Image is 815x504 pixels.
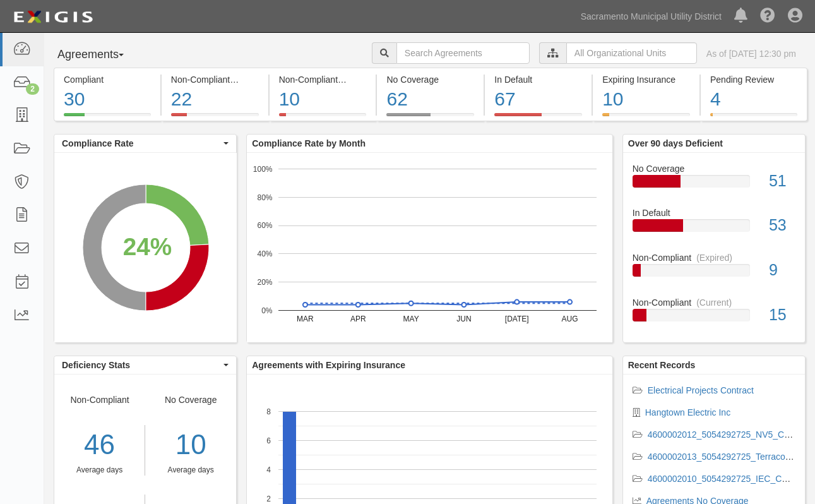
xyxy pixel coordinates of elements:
div: 10 [602,86,690,113]
img: logo-5460c22ac91f19d4615b14bd174203de0afe785f0fc80cf4dbbc73dc1793850b.png [9,6,97,28]
div: 51 [759,170,805,193]
div: No Coverage [386,73,474,86]
b: Agreements with Expiring Insurance [252,360,405,370]
div: Non-Compliant (Expired) [279,73,367,86]
a: No Coverage62 [377,113,484,123]
a: Compliant30 [54,113,160,123]
span: Deficiency Stats [62,359,220,371]
div: Non-Compliant (Current) [171,73,259,86]
text: JUN [456,315,471,323]
div: 15 [759,304,805,327]
div: 10 [279,86,367,113]
div: 22 [171,86,259,113]
div: Average days [54,465,145,476]
div: 53 [759,214,805,237]
svg: A chart. [54,153,237,342]
text: 6 [267,436,271,445]
a: Non-Compliant(Current)22 [162,113,268,123]
text: MAR [297,315,314,323]
a: Non-Compliant(Expired)9 [633,251,795,296]
div: Expiring Insurance [602,73,690,86]
text: APR [350,315,366,323]
div: Non-Compliant [623,251,805,264]
text: 4 [267,465,271,474]
div: 4 [710,86,797,113]
a: Non-Compliant(Current)15 [633,296,795,332]
b: Over 90 days Deficient [628,138,723,148]
div: (Current) [696,296,732,309]
button: Deficiency Stats [54,356,236,374]
div: 67 [494,86,582,113]
a: Non-Compliant(Expired)10 [270,113,376,123]
div: Average days [155,465,227,476]
b: Recent Records [628,360,696,370]
div: Compliant [64,73,151,86]
text: 80% [258,193,273,201]
div: 62 [386,86,474,113]
text: MAY [403,315,419,323]
text: 2 [267,494,271,503]
div: 30 [64,86,151,113]
text: 100% [253,164,273,173]
div: 24% [123,229,172,264]
a: Hangtown Electric Inc [645,407,730,417]
div: 9 [759,259,805,282]
div: 46 [54,425,145,465]
a: No Coverage51 [633,162,795,207]
button: Compliance Rate [54,135,236,152]
svg: A chart. [247,153,612,342]
text: [DATE] [505,315,529,323]
a: In Default53 [633,207,795,251]
a: Pending Review4 [701,113,807,123]
a: Sacramento Municipal Utility District [574,4,728,29]
a: Electrical Projects Contract [648,385,754,395]
div: As of [DATE] 12:30 pm [706,47,796,60]
div: 10 [155,425,227,465]
a: In Default67 [485,113,592,123]
span: Compliance Rate [62,137,220,150]
input: Search Agreements [396,42,530,64]
div: (Current) [235,73,270,86]
div: (Expired) [343,73,379,86]
i: Help Center - Complianz [760,9,775,24]
text: 20% [258,278,273,287]
text: 0% [261,306,273,315]
div: No Coverage [623,162,805,175]
div: Non-Compliant [623,296,805,309]
text: 8 [267,407,271,416]
text: 40% [258,249,273,258]
input: All Organizational Units [566,42,697,64]
div: 2 [26,83,39,95]
div: Pending Review [710,73,797,86]
button: Agreements [54,42,148,68]
a: Expiring Insurance10 [593,113,699,123]
div: (Expired) [696,251,732,264]
b: Compliance Rate by Month [252,138,366,148]
div: In Default [623,207,805,219]
text: AUG [562,315,578,323]
text: 60% [258,221,273,230]
div: In Default [494,73,582,86]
